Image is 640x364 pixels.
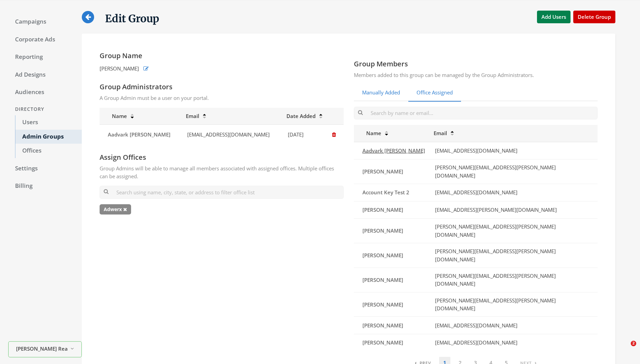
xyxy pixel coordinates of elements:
[434,130,447,136] span: Email
[8,341,82,357] button: [PERSON_NAME] Realty
[100,204,131,214] span: Adwerx
[430,142,598,159] td: [EMAIL_ADDRESS][DOMAIN_NAME]
[358,130,381,136] span: Name
[354,107,598,119] input: Search by name or email...
[362,276,403,283] span: [PERSON_NAME]
[408,84,461,101] a: Office Assigned
[362,167,404,176] a: [PERSON_NAME]
[108,131,170,138] span: Aadvark [PERSON_NAME]
[362,251,404,260] a: [PERSON_NAME]
[15,130,82,144] a: Admin Groups
[537,11,571,23] button: Add Users
[8,179,82,193] a: Billing
[8,32,82,47] a: Corporate Ads
[105,12,159,25] h1: Edit Group
[123,207,127,212] i: Remove office
[362,321,404,330] a: [PERSON_NAME]
[354,60,598,68] h4: Group Members
[430,219,598,243] td: [PERSON_NAME][EMAIL_ADDRESS][PERSON_NAME][DOMAIN_NAME]
[362,226,404,235] a: [PERSON_NAME]
[362,252,403,259] span: [PERSON_NAME]
[100,65,139,73] span: [PERSON_NAME]
[15,115,82,130] a: Users
[354,71,598,79] p: Members added to this group can be managed by the Group Administrators.
[362,276,404,284] a: [PERSON_NAME]
[362,147,425,154] span: Aadvark [PERSON_NAME]
[362,206,403,213] span: [PERSON_NAME]
[430,292,598,317] td: [PERSON_NAME][EMAIL_ADDRESS][PERSON_NAME][DOMAIN_NAME]
[182,125,282,144] td: [EMAIL_ADDRESS][DOMAIN_NAME]
[362,189,409,196] span: Account Key Test 2
[430,317,598,334] td: [EMAIL_ADDRESS][DOMAIN_NAME]
[286,113,316,119] span: Date Added
[8,68,82,82] a: Ad Designs
[282,125,326,144] td: [DATE]
[100,186,344,198] input: Search using name, city, state, or address to filter office list
[100,153,344,162] h4: Assign Offices
[8,103,82,116] div: Directory
[8,85,82,100] a: Audiences
[362,301,403,308] span: [PERSON_NAME]
[631,341,636,346] span: 2
[100,51,344,60] h4: Group Name
[100,82,344,91] h4: Group Administrators
[104,113,127,119] span: Name
[354,84,408,101] a: Manually Added
[100,165,344,181] p: Group Admins will be able to manage all members associated with assigned offices. Multiple office...
[617,341,633,357] iframe: Intercom live chat
[362,339,403,346] span: [PERSON_NAME]
[15,144,82,158] a: Offices
[430,243,598,268] td: [PERSON_NAME][EMAIL_ADDRESS][PERSON_NAME][DOMAIN_NAME]
[8,15,82,29] a: Campaigns
[362,146,425,155] a: Aadvark [PERSON_NAME]
[430,159,598,184] td: [PERSON_NAME][EMAIL_ADDRESS][PERSON_NAME][DOMAIN_NAME]
[330,129,338,140] button: Remove Administrator
[362,300,404,309] a: [PERSON_NAME]
[362,168,403,175] span: [PERSON_NAME]
[8,50,82,64] a: Reporting
[186,113,199,119] span: Email
[362,322,403,329] span: [PERSON_NAME]
[430,334,598,351] td: [EMAIL_ADDRESS][DOMAIN_NAME]
[362,227,403,234] span: [PERSON_NAME]
[16,345,67,353] span: [PERSON_NAME] Realty
[430,268,598,292] td: [PERSON_NAME][EMAIL_ADDRESS][PERSON_NAME][DOMAIN_NAME]
[573,11,615,23] button: Delete Group
[362,188,410,197] a: Account Key Test 2
[362,338,404,347] a: [PERSON_NAME]
[8,161,82,176] a: Settings
[430,184,598,201] td: [EMAIL_ADDRESS][DOMAIN_NAME]
[100,94,344,102] p: A Group Admin must be a user on your portal.
[430,201,598,219] td: [EMAIL_ADDRESS][PERSON_NAME][DOMAIN_NAME]
[362,206,404,214] a: [PERSON_NAME]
